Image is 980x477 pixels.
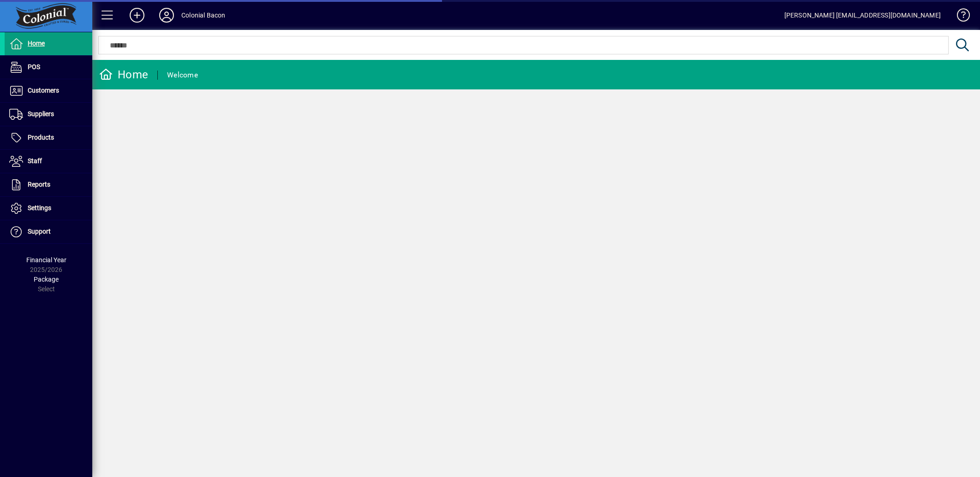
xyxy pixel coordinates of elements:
[28,228,51,235] span: Support
[26,256,66,264] span: Financial Year
[28,40,45,47] span: Home
[181,8,225,23] div: Colonial Bacon
[28,134,54,141] span: Products
[5,56,92,79] a: POS
[152,7,181,24] button: Profile
[28,157,42,165] span: Staff
[122,7,152,24] button: Add
[167,68,198,82] div: Welcome
[5,150,92,173] a: Staff
[28,110,54,118] span: Suppliers
[28,87,59,94] span: Customers
[784,8,941,23] div: [PERSON_NAME] [EMAIL_ADDRESS][DOMAIN_NAME]
[28,63,40,71] span: POS
[5,126,92,149] a: Products
[5,103,92,126] a: Suppliers
[28,204,51,212] span: Settings
[5,220,92,243] a: Support
[5,173,92,196] a: Reports
[950,2,968,32] a: Knowledge Base
[99,67,148,82] div: Home
[28,181,50,188] span: Reports
[34,276,59,283] span: Package
[5,197,92,220] a: Settings
[5,79,92,102] a: Customers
